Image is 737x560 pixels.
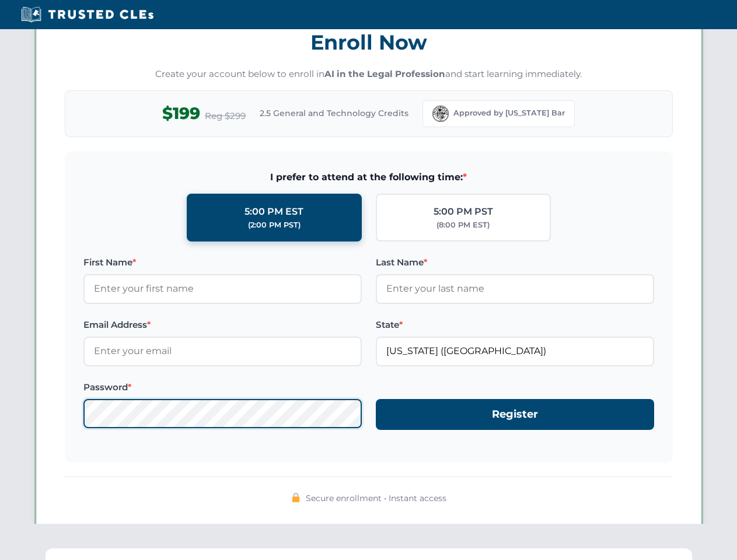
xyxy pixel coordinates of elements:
[434,204,493,219] div: 5:00 PM PST
[376,256,654,269] label: Last Name
[65,68,673,81] p: Create your account below to enroll in and start learning immediately.
[83,274,362,303] input: Enter your first name
[162,100,200,127] span: $199
[83,318,362,332] label: Email Address
[65,24,673,61] h3: Enroll Now
[205,109,246,123] span: Reg $299
[306,492,446,505] span: Secure enrollment • Instant access
[376,318,654,332] label: State
[248,219,301,231] div: (2:00 PM PST)
[260,107,408,120] span: 2.5 General and Technology Credits
[18,6,157,23] img: Trusted CLEs
[436,219,490,231] div: (8:00 PM EST)
[376,274,654,303] input: Enter your last name
[244,204,303,219] div: 5:00 PM EST
[376,399,654,430] button: Register
[432,106,449,122] img: Florida Bar
[453,107,565,119] span: Approved by [US_STATE] Bar
[83,256,362,269] label: First Name
[376,337,654,366] input: Florida (FL)
[83,170,654,185] span: I prefer to attend at the following time:
[83,337,362,366] input: Enter your email
[324,68,445,79] strong: AI in the Legal Profession
[83,380,362,394] label: Password
[291,493,301,502] img: 🔒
